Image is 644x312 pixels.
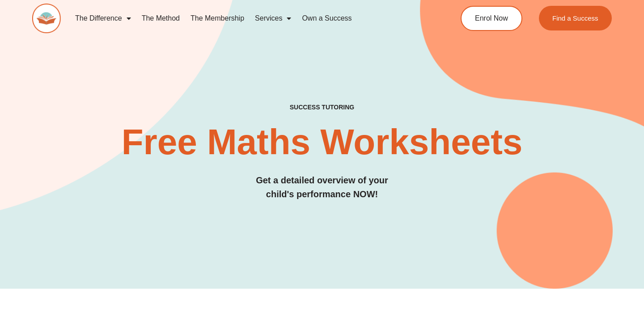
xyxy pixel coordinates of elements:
[70,8,428,29] nav: Menu
[461,6,522,31] a: Enrol Now
[32,124,612,160] h2: Free Maths Worksheets​
[297,8,357,29] a: Own a Success
[475,15,508,22] span: Enrol Now
[32,104,612,111] h4: SUCCESS TUTORING​
[185,8,250,29] a: The Membership
[539,6,612,30] a: Find a Success
[32,173,612,201] h3: Get a detailed overview of your child's performance NOW!
[250,8,297,29] a: Services
[136,8,185,29] a: The Method
[552,15,598,22] span: Find a Success
[70,8,136,29] a: The Difference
